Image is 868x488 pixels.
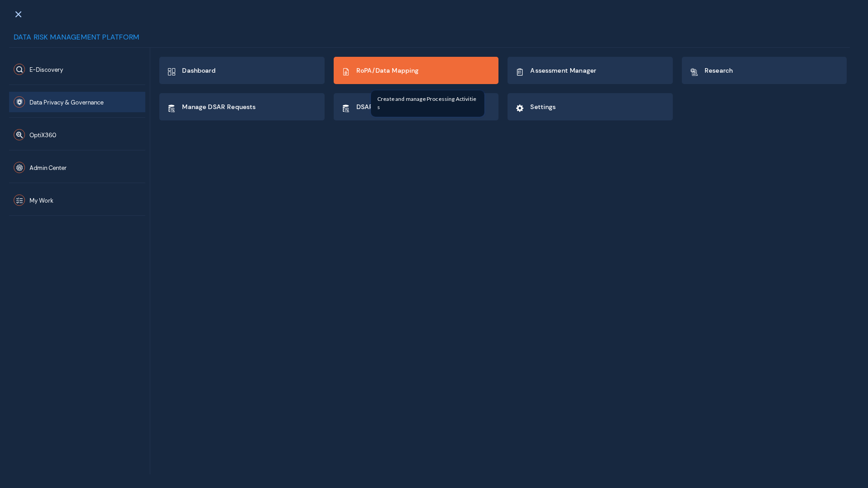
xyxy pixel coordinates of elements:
span: Settings [530,103,556,111]
span: E-Discovery [30,66,63,74]
button: Admin Center [9,157,145,178]
button: E-Discovery [9,59,145,80]
span: My Work [30,197,54,204]
button: My Work [9,190,145,210]
button: Data Privacy & Governance [9,92,145,112]
span: Data Privacy & Governance [30,99,104,106]
span: Manage DSAR Requests [182,103,256,111]
span: DSAR Data Processing [356,103,425,111]
span: Assessment Manager [530,66,596,75]
span: RoPA/Data Mapping [356,66,419,75]
div: Create and manage Processing Activities [371,90,484,117]
span: Research [705,66,733,75]
span: Dashboard [182,66,215,75]
span: Admin Center [30,164,67,172]
div: Data Risk Management Platform [9,32,850,48]
button: OptiX360 [9,124,145,145]
span: OptiX360 [30,131,56,139]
